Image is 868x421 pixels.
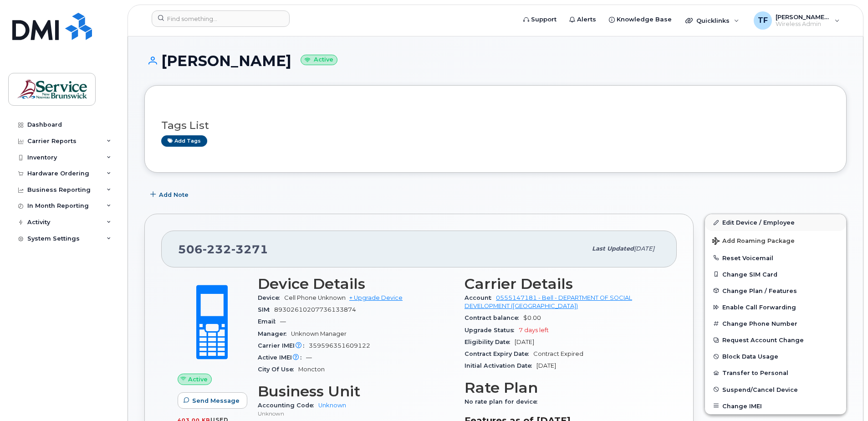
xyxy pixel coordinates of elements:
span: Contract Expiry Date [465,350,533,357]
span: [DATE] [634,245,654,252]
button: Reset Voicemail [705,250,846,266]
h3: Business Unit [258,383,454,400]
span: Account [465,294,496,301]
button: Transfer to Personal [705,365,846,381]
span: Add Roaming Package [712,237,795,246]
span: Contract balance [465,314,523,321]
span: Change Plan / Features [722,287,797,294]
button: Send Message [178,392,247,409]
span: Initial Activation Date [465,362,536,369]
small: Active [301,55,337,65]
span: Eligibility Date [465,339,515,345]
span: No rate plan for device [465,398,542,405]
span: 359596351609122 [309,342,370,349]
span: 89302610207736133874 [274,306,356,313]
span: Carrier IMEI [258,342,309,349]
span: Cell Phone Unknown [284,294,346,301]
h3: Tags List [161,120,830,131]
span: Device [258,294,284,301]
button: Change Phone Number [705,315,846,332]
span: Contract Expired [533,350,583,357]
a: 0555147181 - Bell - DEPARTMENT OF SOCIAL DEVELOPMENT ([GEOGRAPHIC_DATA]) [465,294,632,309]
span: Moncton [298,366,325,373]
a: Unknown [318,402,346,409]
span: SIM [258,306,274,313]
a: Edit Device / Employee [705,214,846,231]
span: Active IMEI [258,354,306,361]
span: — [280,318,286,325]
span: Suspend/Cancel Device [722,386,798,393]
button: Add Roaming Package [705,231,846,250]
button: Request Account Change [705,332,846,348]
h3: Device Details [258,276,454,292]
span: — [306,354,312,361]
span: Email [258,318,280,325]
a: + Upgrade Device [349,294,403,301]
h3: Carrier Details [465,276,660,292]
button: Block Data Usage [705,348,846,365]
h3: Rate Plan [465,380,660,396]
span: Active [188,375,208,384]
span: City Of Use [258,366,298,373]
button: Change SIM Card [705,266,846,282]
span: Manager [258,330,291,337]
span: 7 days left [519,327,549,334]
span: Unknown Manager [291,330,347,337]
h1: [PERSON_NAME] [144,53,847,69]
span: [DATE] [515,339,534,345]
span: $0.00 [523,314,541,321]
p: Unknown [258,410,454,417]
span: Send Message [192,396,240,405]
span: 3271 [231,242,268,256]
span: 506 [178,242,268,256]
button: Suspend/Cancel Device [705,381,846,398]
span: Last updated [592,245,634,252]
button: Change Plan / Features [705,282,846,299]
span: Accounting Code [258,402,318,409]
span: Upgrade Status [465,327,519,334]
span: 232 [203,242,231,256]
span: Enable Call Forwarding [722,304,796,311]
span: [DATE] [536,362,556,369]
button: Change IMEI [705,398,846,414]
button: Add Note [144,186,196,203]
button: Enable Call Forwarding [705,299,846,315]
span: Add Note [159,190,189,199]
a: Add tags [161,135,207,147]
